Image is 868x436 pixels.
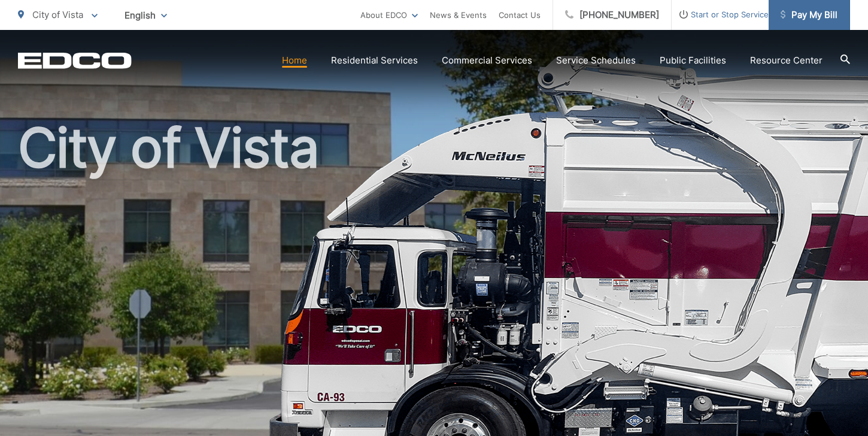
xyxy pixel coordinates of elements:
[116,5,176,26] span: English
[442,53,532,68] a: Commercial Services
[499,8,541,22] a: Contact Us
[781,8,837,22] span: Pay My Bill
[430,8,487,22] a: News & Events
[660,53,726,68] a: Public Facilities
[556,53,636,68] a: Service Schedules
[32,9,83,20] span: City of Vista
[331,53,418,68] a: Residential Services
[282,53,307,68] a: Home
[18,52,132,69] a: EDCD logo. Return to the homepage.
[750,53,823,68] a: Resource Center
[360,8,418,22] a: About EDCO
